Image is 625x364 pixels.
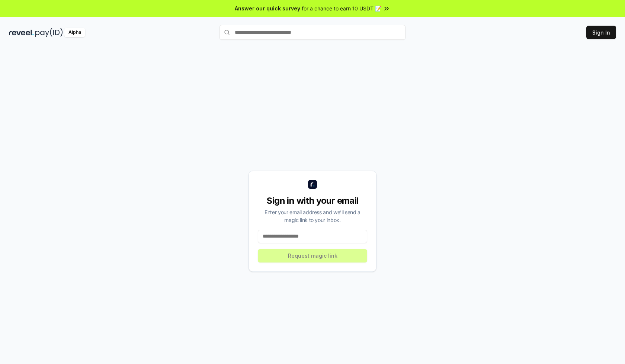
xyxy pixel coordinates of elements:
[258,195,367,207] div: Sign in with your email
[9,28,34,37] img: reveel_dark
[64,28,85,37] div: Alpha
[308,180,317,189] img: logo_small
[302,4,381,12] span: for a chance to earn 10 USDT 📝
[258,208,367,224] div: Enter your email address and we’ll send a magic link to your inbox.
[35,28,63,37] img: pay_id
[586,26,616,39] button: Sign In
[235,4,300,12] span: Answer our quick survey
